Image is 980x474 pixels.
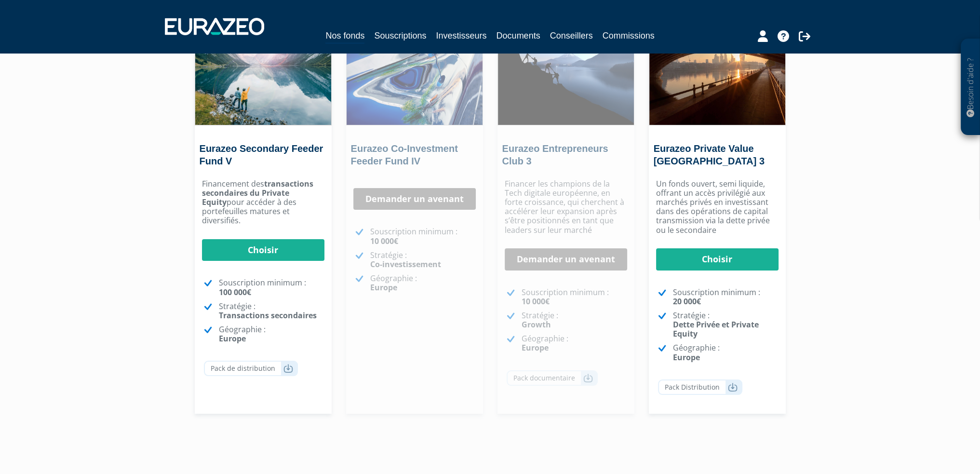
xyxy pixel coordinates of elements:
a: Souscriptions [374,29,426,42]
strong: Dette Privée et Private Equity [673,319,759,339]
strong: Europe [219,333,246,344]
p: Financer les champions de la Tech digitale européenne, en forte croissance, qui cherchent à accél... [505,179,627,235]
strong: transactions secondaires du Private Equity [202,178,313,207]
p: Géographie : [673,343,779,362]
a: Documents [497,29,540,42]
strong: 10 000€ [522,296,550,307]
p: Géographie : [522,334,627,352]
strong: 100 000€ [219,287,251,298]
p: Stratégie : [673,311,779,339]
img: Eurazeo Entrepreneurs Club 3 [498,12,634,125]
p: Financement des pour accéder à des portefeuilles matures et diversifiés. [202,179,324,226]
p: Un fonds ouvert, semi liquide, offrant un accès privilégié aux marchés privés en investissant dan... [656,179,779,235]
a: Pack documentaire [507,370,598,386]
a: Choisir [202,239,324,261]
strong: Co-investissement [370,259,441,270]
a: Demander un avenant [353,188,476,210]
strong: Europe [370,282,397,293]
strong: Transactions secondaires [219,310,317,321]
a: Choisir [656,248,779,271]
p: Souscription minimum : [370,227,476,245]
a: Demander un avenant [505,248,627,271]
strong: 20 000€ [673,296,701,307]
a: Eurazeo Private Value [GEOGRAPHIC_DATA] 3 [654,143,765,166]
a: Eurazeo Secondary Feeder Fund V [200,143,323,166]
a: Commissions [603,29,655,42]
a: Conseillers [550,29,593,42]
p: Géographie : [219,325,324,343]
a: Pack de distribution [204,361,298,376]
a: Nos fonds [325,29,364,44]
p: Souscription minimum : [673,288,779,306]
a: Eurazeo Entrepreneurs Club 3 [502,143,608,166]
strong: Growth [522,319,551,330]
a: Pack Distribution [658,379,742,395]
img: Eurazeo Private Value Europe 3 [649,12,785,125]
strong: Europe [673,352,700,363]
a: Investisseurs [436,29,486,42]
p: Souscription minimum : [522,288,627,306]
p: Souscription minimum : [219,278,324,297]
a: Eurazeo Co-Investment Feeder Fund IV [351,143,458,166]
p: Stratégie : [219,302,324,320]
p: Stratégie : [370,251,476,269]
strong: Europe [522,342,549,353]
p: Géographie : [370,274,476,292]
img: 1732889491-logotype_eurazeo_blanc_rvb.png [165,18,264,35]
p: Stratégie : [522,311,627,329]
img: Eurazeo Co-Investment Feeder Fund IV [347,12,483,125]
p: Besoin d'aide ? [965,44,976,131]
strong: 10 000€ [370,236,398,246]
img: Eurazeo Secondary Feeder Fund V [195,12,331,125]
